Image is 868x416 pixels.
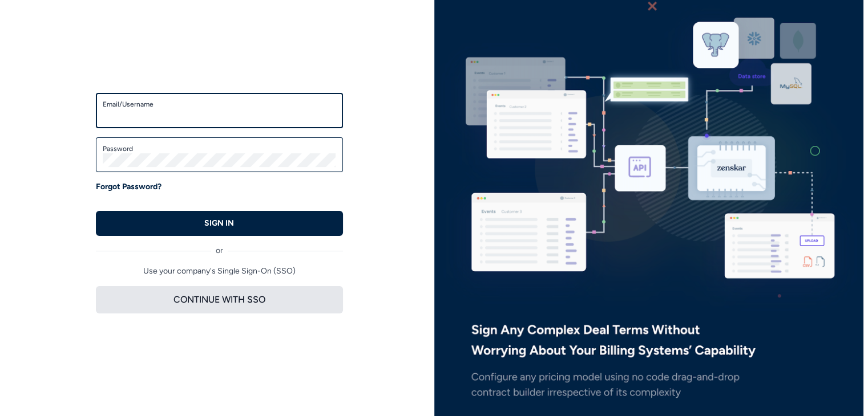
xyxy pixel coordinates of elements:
a: Forgot Password? [96,181,162,193]
label: Password [103,144,336,153]
p: SIGN IN [204,218,234,229]
div: or [96,236,343,256]
button: SIGN IN [96,211,343,236]
label: Email/Username [103,100,336,109]
button: CONTINUE WITH SSO [96,286,343,313]
p: Use your company's Single Sign-On (SSO) [96,266,343,277]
